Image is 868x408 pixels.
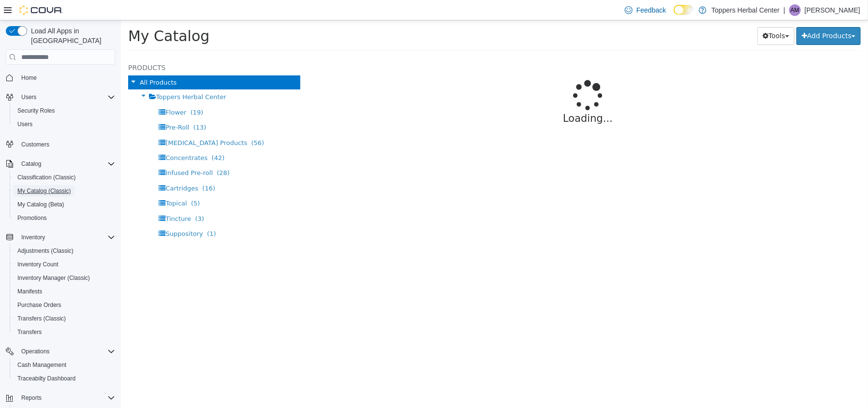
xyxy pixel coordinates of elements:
span: Users [14,118,115,130]
button: Home [2,71,119,85]
span: My Catalog [7,7,88,24]
span: Cash Management [17,361,66,369]
span: My Catalog (Beta) [17,201,64,208]
span: Cash Management [14,359,115,371]
span: Operations [17,346,115,357]
span: (42) [91,134,104,141]
span: Inventory [17,232,115,243]
button: Reports [2,391,119,405]
span: Inventory Manager (Classic) [14,272,115,284]
a: My Catalog (Classic) [14,185,75,197]
span: Traceabilty Dashboard [14,373,115,384]
button: Inventory Manager (Classic) [10,271,119,285]
a: Adjustments (Classic) [14,245,77,257]
p: Loading... [223,91,711,106]
span: Concentrates [44,134,87,141]
span: Users [17,120,32,128]
span: Classification (Classic) [17,174,76,181]
span: Tincture [44,195,70,202]
span: Users [21,93,36,101]
span: Infused Pre-roll [44,149,92,156]
span: (3) [74,195,83,202]
span: Flower [44,88,65,96]
input: Dark Mode [674,5,694,15]
span: Transfers [17,328,42,336]
span: Traceabilty Dashboard [17,375,75,382]
a: Inventory Count [14,259,62,270]
p: | [783,4,785,16]
span: Classification (Classic) [14,172,115,183]
button: My Catalog (Classic) [10,184,119,198]
button: My Catalog (Beta) [10,198,119,211]
button: Cash Management [10,358,119,372]
button: Reports [17,392,45,404]
span: All Products [19,58,56,66]
button: Users [17,91,40,103]
button: Catalog [2,157,119,171]
span: Feedback [636,5,666,15]
button: Inventory [2,231,119,244]
span: Users [17,91,115,103]
span: Security Roles [14,105,115,117]
span: (19) [70,88,83,96]
span: Cartridges [44,164,77,172]
span: My Catalog (Classic) [17,187,71,195]
a: Inventory Manager (Classic) [14,272,94,284]
span: Promotions [17,214,47,222]
button: Customers [2,137,119,151]
span: Catalog [21,160,41,168]
button: Promotions [10,211,119,225]
a: Classification (Classic) [14,172,80,183]
img: Cova [19,5,63,15]
button: Inventory [17,232,49,243]
button: Catalog [17,158,45,170]
span: AM [791,4,799,16]
span: Catalog [17,158,115,170]
span: Transfers [14,326,115,338]
span: My Catalog (Beta) [14,199,115,210]
a: Home [17,72,41,84]
span: Inventory [21,233,45,241]
span: My Catalog (Classic) [14,185,115,197]
span: Home [21,74,37,82]
button: Inventory Count [10,258,119,271]
a: Manifests [14,286,46,297]
span: Inventory Manager (Classic) [17,274,90,282]
a: Customers [17,139,53,150]
button: Transfers (Classic) [10,312,119,325]
button: Users [10,117,119,131]
button: Classification (Classic) [10,171,119,184]
span: Transfers (Classic) [14,313,115,324]
a: Transfers [14,326,45,338]
a: Promotions [14,212,51,224]
span: Reports [17,392,115,404]
span: (28) [96,149,109,156]
button: Traceabilty Dashboard [10,372,119,385]
button: Tools [636,7,674,25]
span: Promotions [14,212,115,224]
button: Users [2,90,119,104]
span: Manifests [17,288,42,295]
p: [PERSON_NAME] [805,4,860,16]
span: Adjustments (Classic) [14,245,115,257]
h5: Products [7,42,179,53]
span: Load All Apps in [GEOGRAPHIC_DATA] [27,26,115,45]
span: Home [17,72,115,84]
span: (56) [131,119,144,126]
span: Manifests [14,286,115,297]
button: Purchase Orders [10,298,119,312]
button: Add Products [676,7,740,25]
a: My Catalog (Beta) [14,199,68,210]
div: Audrey Murphy [789,4,801,16]
p: Toppers Herbal Center [711,4,780,16]
span: Customers [17,138,115,150]
span: (1) [86,210,95,217]
button: Operations [2,345,119,358]
span: Adjustments (Classic) [17,247,74,255]
a: Cash Management [14,359,70,371]
span: (13) [73,103,86,111]
span: Purchase Orders [14,299,115,311]
a: Users [14,118,36,130]
button: Operations [17,346,54,357]
a: Purchase Orders [14,299,65,311]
